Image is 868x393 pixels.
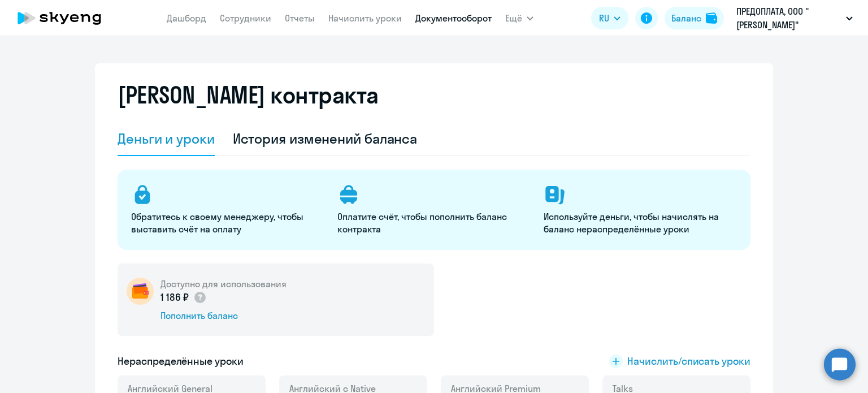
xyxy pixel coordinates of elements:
[118,129,215,148] div: Деньги и уроки
[671,11,701,25] div: Баланс
[591,7,628,29] button: RU
[160,278,287,290] h5: Доступно для использования
[337,210,530,235] p: Оплатите счёт, чтобы пополнить баланс контракта
[160,290,207,305] p: 1 186 ₽
[131,210,324,235] p: Обратитесь к своему менеджеру, чтобы выставить счёт на оплату
[706,12,717,24] img: balance
[160,309,287,322] div: Пополнить баланс
[220,12,271,24] a: Сотрудники
[328,12,402,24] a: Начислить уроки
[415,12,492,24] a: Документооборот
[505,7,533,29] button: Ещё
[118,81,379,109] h2: [PERSON_NAME] контракта
[285,12,315,24] a: Отчеты
[665,7,724,29] button: Балансbalance
[167,12,206,24] a: Дашборд
[127,278,154,305] img: wallet-circle.png
[599,11,609,25] span: RU
[736,5,841,32] p: ПРЕДОПЛАТА, ООО "[PERSON_NAME]"
[505,11,522,25] span: Ещё
[627,354,750,369] span: Начислить/списать уроки
[233,129,418,148] div: История изменений баланса
[544,210,736,235] p: Используйте деньги, чтобы начислять на баланс нераспределённые уроки
[118,354,244,369] h5: Нераспределённые уроки
[731,5,858,32] button: ПРЕДОПЛАТА, ООО "[PERSON_NAME]"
